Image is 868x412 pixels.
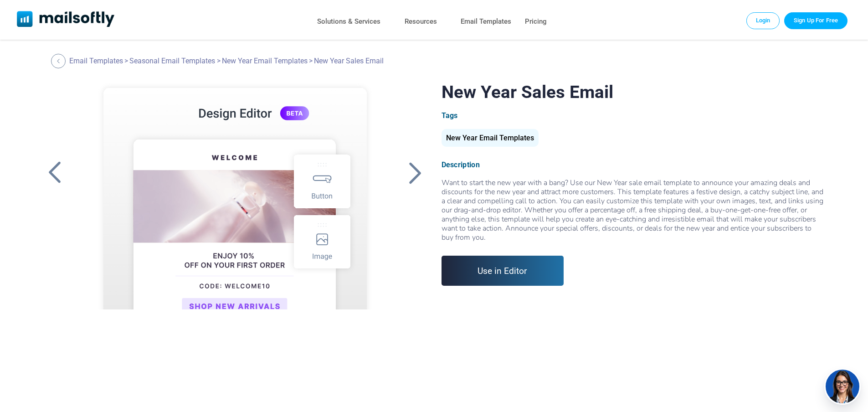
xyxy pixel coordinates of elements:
[442,137,539,141] a: New Year Email Templates
[442,160,825,169] div: Description
[784,12,847,29] a: Trial
[17,11,115,29] a: Mailsoftly
[43,161,66,185] a: Back
[51,54,68,68] a: Back
[442,256,564,286] a: Use in Editor
[746,12,780,29] a: Login
[405,15,437,28] a: Resources
[82,82,388,309] a: New Year Sales Email
[442,178,823,242] span: Want to start the new year with a bang? Use our New Year sale email template to announce your ama...
[129,57,215,65] a: Seasonal Email Templates
[525,15,547,28] a: Pricing
[69,57,123,65] a: Email Templates
[442,82,825,102] h1: New Year Sales Email
[461,15,511,28] a: Email Templates
[222,57,308,65] a: New Year Email Templates
[442,111,825,120] div: Tags
[442,129,539,147] div: New Year Email Templates
[404,161,427,185] a: Back
[317,15,380,28] a: Solutions & Services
